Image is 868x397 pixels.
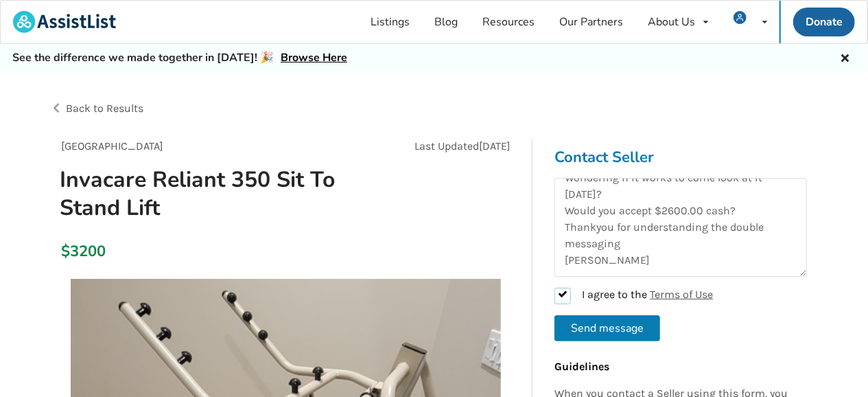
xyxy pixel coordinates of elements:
[61,242,69,261] div: $3200
[554,178,807,277] textarea: Good Evening I sent you a message through FB marketplace but I rarely do marketplace whereas I ha...
[548,1,636,43] a: Our Partners
[471,1,548,43] a: Resources
[554,288,713,304] label: I agree to the
[554,315,660,341] button: Send message
[414,139,479,152] span: Last Updated
[554,148,807,167] h3: Contact Seller
[281,50,347,65] a: Browse Here
[66,102,143,115] span: Back to Results
[49,166,373,222] h1: Invacare Reliant 350 Sit To Stand Lift
[359,1,423,43] a: Listings
[479,139,511,152] span: [DATE]
[12,51,347,65] h5: See the difference we made together in [DATE]! 🎉
[13,11,116,33] img: assistlist-logo
[793,8,855,36] a: Donate
[734,11,747,24] img: user icon
[650,288,713,301] a: Terms of Use
[554,360,609,373] b: Guidelines
[423,1,471,43] a: Blog
[648,16,696,27] div: About Us
[61,139,163,152] span: [GEOGRAPHIC_DATA]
